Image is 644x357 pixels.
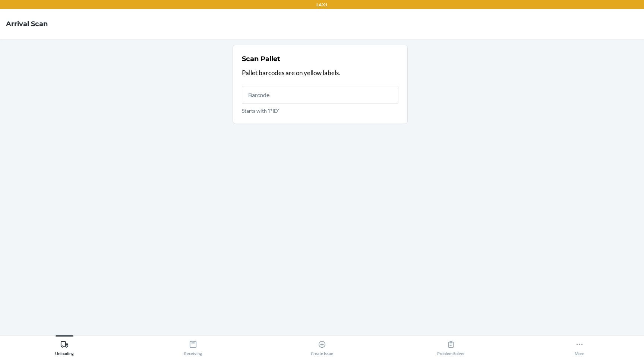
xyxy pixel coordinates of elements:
div: Problem Solver [437,337,465,356]
h2: Scan Pallet [242,54,280,64]
div: More [575,337,584,356]
button: Problem Solver [386,335,515,356]
p: Pallet barcodes are on yellow labels. [242,68,398,78]
div: Create Issue [311,337,333,356]
button: Create Issue [258,335,386,356]
div: Unloading [55,337,74,356]
button: More [515,335,644,356]
p: Starts with 'PID' [242,107,398,115]
p: LAX1 [316,1,328,8]
h4: Arrival Scan [6,19,48,29]
div: Receiving [184,337,202,356]
input: Starts with 'PID' [242,86,398,104]
button: Receiving [129,335,258,356]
